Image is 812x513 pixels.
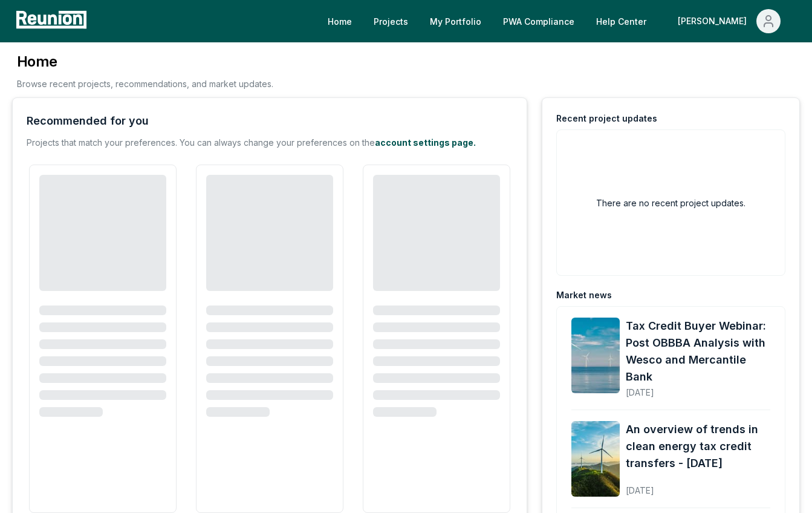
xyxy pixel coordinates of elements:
[364,9,418,33] a: Projects
[626,377,770,399] div: [DATE]
[668,9,790,33] button: [PERSON_NAME]
[596,197,745,209] h2: There are no recent project updates.
[586,9,656,33] a: Help Center
[571,421,620,497] img: An overview of trends in clean energy tax credit transfers - August 2025
[493,9,584,33] a: PWA Compliance
[626,318,770,385] a: Tax Credit Buyer Webinar: Post OBBBA Analysis with Wesco and Mercantile Bank
[626,475,770,497] div: [DATE]
[17,77,273,90] p: Browse recent projects, recommendations, and market updates.
[678,9,752,33] div: [PERSON_NAME]
[318,9,800,33] nav: Main
[556,113,657,125] div: Recent project updates
[27,113,149,129] div: Recommended for you
[318,9,362,33] a: Home
[375,137,476,148] a: account settings page.
[17,52,273,71] h3: Home
[420,9,491,33] a: My Portfolio
[556,289,612,301] div: Market news
[626,421,770,472] a: An overview of trends in clean energy tax credit transfers - [DATE]
[571,318,620,393] img: Tax Credit Buyer Webinar: Post OBBBA Analysis with Wesco and Mercantile Bank
[27,137,375,148] span: Projects that match your preferences. You can always change your preferences on the
[571,318,620,399] a: Tax Credit Buyer Webinar: Post OBBBA Analysis with Wesco and Mercantile Bank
